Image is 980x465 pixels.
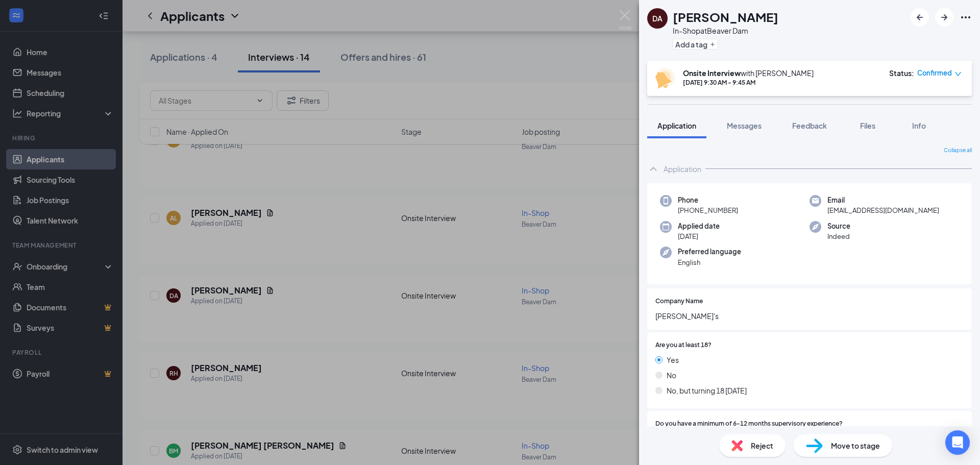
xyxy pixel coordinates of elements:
[678,231,720,241] span: [DATE]
[954,70,962,78] span: down
[678,205,738,215] span: [PHONE_NUMBER]
[827,195,939,205] span: Email
[678,257,741,267] span: English
[709,41,716,47] svg: Plus
[889,68,914,78] div: Status :
[938,11,950,23] svg: ArrowRight
[652,13,663,23] div: DA
[678,195,738,205] span: Phone
[683,68,741,78] b: Onsite Interview
[792,121,827,130] span: Feedback
[911,8,929,27] button: ArrowLeftNew
[678,221,720,231] span: Applied date
[912,121,926,130] span: Info
[655,340,712,350] span: Are you at least 18?
[944,146,972,155] span: Collapse all
[945,430,970,455] div: Open Intercom Messenger
[683,78,814,87] div: [DATE] 9:30 AM - 9:45 AM
[860,121,875,130] span: Files
[678,247,741,257] span: Preferred language
[657,121,696,130] span: Application
[827,205,939,215] span: [EMAIL_ADDRESS][DOMAIN_NAME]
[667,370,676,381] span: No
[655,297,703,306] span: Company Name
[664,164,701,174] div: Application
[960,11,972,23] svg: Ellipses
[655,310,964,322] span: [PERSON_NAME]'s
[935,8,953,27] button: ArrowRight
[727,121,762,130] span: Messages
[831,440,880,451] span: Move to stage
[655,419,843,429] span: Do you have a minimum of 6-12 months supervisory experience?
[827,231,850,241] span: Indeed
[827,221,850,231] span: Source
[667,354,679,365] span: Yes
[673,39,718,50] button: PlusAdd a tag
[673,8,778,26] h1: [PERSON_NAME]
[751,440,773,451] span: Reject
[667,385,747,396] span: No, but turning 18 [DATE]
[673,26,778,36] div: In-Shop at Beaver Dam
[914,11,926,23] svg: ArrowLeftNew
[683,68,814,78] div: with [PERSON_NAME]
[647,163,659,175] svg: ChevronUp
[917,68,952,78] span: Confirmed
